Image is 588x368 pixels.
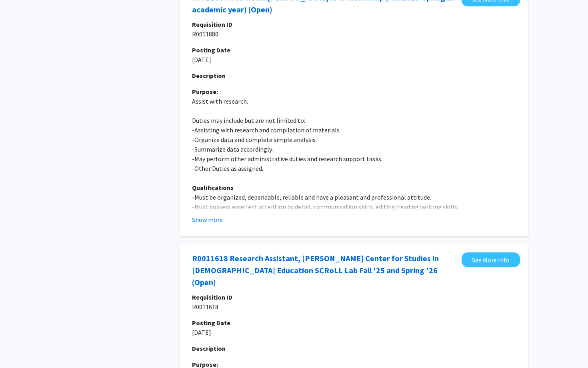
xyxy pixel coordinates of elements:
b: Purpose: [192,88,218,96]
p: [DATE] [192,328,516,337]
a: Opens in a new tab [462,252,520,267]
b: Requisition ID [192,293,232,301]
p: R0011880 [192,29,516,39]
b: Posting Date [192,46,230,54]
b: Description [192,344,226,352]
iframe: Chat [6,332,34,362]
button: Show more [192,215,223,224]
b: Requisition ID [192,20,232,28]
a: Opens in a new tab [192,252,458,288]
b: Description [192,72,226,80]
p: R0011618 [192,302,516,312]
p: [DATE] [192,55,516,64]
p: Assist with research. Duties may include but are not limited to: -Assisting with research and com... [192,87,516,221]
b: Posting Date [192,319,230,327]
b: Qualifications [192,184,234,192]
